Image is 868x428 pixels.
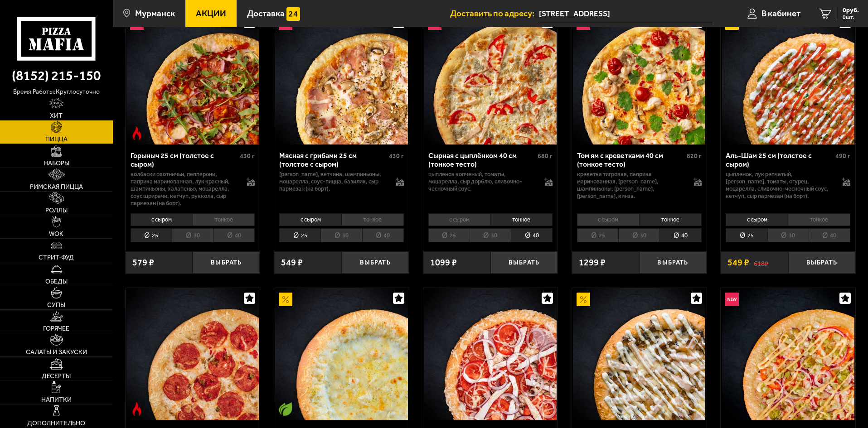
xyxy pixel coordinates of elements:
img: Сырная с цыплёнком 40 см (тонкое тесто) [424,12,557,144]
span: 430 г [240,152,255,160]
li: с сыром [577,213,639,226]
span: 1099 ₽ [430,258,457,267]
li: тонкое [788,213,850,226]
span: Мурманск [135,9,175,18]
li: с сыром [131,213,193,226]
span: 549 ₽ [281,258,303,267]
li: тонкое [639,213,702,226]
img: Новинка [725,293,739,306]
span: улица Полярные Зори, 11А [539,5,713,22]
img: 4 сыра 25 см (толстое с сыром) [275,288,407,420]
p: креветка тигровая, паприка маринованная, [PERSON_NAME], шампиньоны, [PERSON_NAME], [PERSON_NAME],... [577,171,684,200]
img: 15daf4d41897b9f0e9f617042186c801.svg [286,7,300,21]
p: цыпленок копченый, томаты, моцарелла, сыр дорблю, сливочно-чесночный соус. [428,171,536,192]
span: Хит [50,113,63,119]
li: 30 [767,228,809,242]
span: В кабинет [761,9,800,18]
li: 40 [213,228,255,242]
img: Острое блюдо [130,402,144,416]
li: с сыром [428,213,490,226]
button: Выбрать [788,251,855,274]
span: Салаты и закуски [26,349,87,356]
div: Мясная с грибами 25 см (толстое с сыром) [279,151,387,168]
li: 40 [809,228,850,242]
span: Акции [196,9,226,18]
img: Петровская 25 см (толстое с сыром) [424,288,557,420]
span: 1299 ₽ [579,258,606,267]
li: 25 [279,228,320,242]
a: АкционныйГрибная с цыплёнком и сулугуни 25 см (толстое с сыром) [572,288,707,420]
a: НовинкаТом ям с креветками 40 см (тонкое тесто) [572,12,707,144]
span: Доставить по адресу: [450,9,539,18]
span: 0 руб. [843,7,859,14]
p: цыпленок, лук репчатый, [PERSON_NAME], томаты, огурец, моцарелла, сливочно-чесночный соус, кетчуп... [726,171,833,200]
a: АкционныйАль-Шам 25 см (толстое с сыром) [721,12,855,144]
li: 25 [726,228,767,242]
span: 549 ₽ [727,258,749,267]
button: Выбрать [490,251,558,274]
span: Римская пицца [30,184,83,190]
span: Дополнительно [27,420,85,427]
li: 25 [577,228,618,242]
img: Том ям с креветками 40 см (тонкое тесто) [573,12,705,144]
span: Супы [47,302,65,308]
input: Ваш адрес доставки [539,5,713,22]
img: Мясная с грибами 25 см (толстое с сыром) [275,12,407,144]
div: Том ям с креветками 40 см (тонкое тесто) [577,151,684,168]
span: 430 г [389,152,404,160]
img: Акционный [577,293,590,306]
s: 618 ₽ [754,258,768,267]
span: Пицца [45,136,68,143]
span: 579 ₽ [132,258,154,267]
li: 30 [618,228,659,242]
button: Выбрать [342,251,409,274]
li: 30 [320,228,362,242]
p: [PERSON_NAME], ветчина, шампиньоны, моцарелла, соус-пицца, базилик, сыр пармезан (на борт). [279,171,387,192]
button: Выбрать [639,251,706,274]
a: НовинкаЧикен Фреш 25 см (толстое с сыром) [721,288,855,420]
li: 40 [511,228,553,242]
img: Вегетарианское блюдо [279,402,292,416]
span: Стрит-фуд [39,255,74,261]
li: 40 [659,228,701,242]
a: Острое блюдоПепперони Пиканто 25 см (толстое с сыром) [126,288,260,420]
li: с сыром [726,213,788,226]
li: 30 [172,228,213,242]
span: 490 г [835,152,850,160]
span: Наборы [44,160,69,167]
span: 0 шт. [843,14,859,20]
span: 820 г [687,152,702,160]
div: Аль-Шам 25 см (толстое с сыром) [726,151,833,168]
span: 680 г [538,152,553,160]
a: Петровская 25 см (толстое с сыром) [423,288,558,420]
li: тонкое [490,213,553,226]
img: Грибная с цыплёнком и сулугуни 25 см (толстое с сыром) [573,288,705,420]
li: с сыром [279,213,341,226]
div: Сырная с цыплёнком 40 см (тонкое тесто) [428,151,536,168]
span: Доставка [247,9,285,18]
span: Напитки [41,397,72,403]
li: 25 [428,228,470,242]
a: НовинкаСырная с цыплёнком 40 см (тонкое тесто) [423,12,558,144]
span: Десерты [42,373,71,380]
span: Горячее [43,326,69,332]
li: 30 [470,228,511,242]
span: Обеды [45,279,68,285]
img: Чикен Фреш 25 см (толстое с сыром) [722,288,854,420]
span: Роллы [45,207,68,214]
li: тонкое [193,213,255,226]
img: Акционный [279,293,292,306]
a: НовинкаМясная с грибами 25 см (толстое с сыром) [274,12,409,144]
span: WOK [49,231,63,237]
a: АкционныйВегетарианское блюдо4 сыра 25 см (толстое с сыром) [274,288,409,420]
img: Аль-Шам 25 см (толстое с сыром) [722,12,854,144]
a: НовинкаОстрое блюдоГорыныч 25 см (толстое с сыром) [126,12,260,144]
img: Горыныч 25 см (толстое с сыром) [126,12,259,144]
img: Пепперони Пиканто 25 см (толстое с сыром) [126,288,259,420]
button: Выбрать [193,251,260,274]
li: 40 [362,228,404,242]
img: Острое блюдо [130,126,144,140]
div: Горыныч 25 см (толстое с сыром) [131,151,238,168]
p: колбаски Охотничьи, пепперони, паприка маринованная, лук красный, шампиньоны, халапеньо, моцарелл... [131,171,238,207]
li: тонкое [341,213,404,226]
